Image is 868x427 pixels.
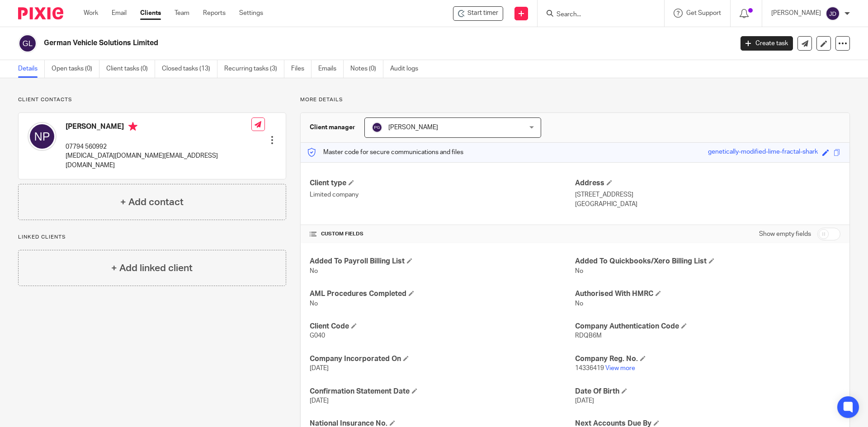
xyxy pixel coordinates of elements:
[575,387,840,396] h4: Date Of Birth
[310,257,575,266] h4: Added To Payroll Billing List
[708,147,818,158] div: genetically-modified-lime-fractal-shark
[575,322,840,331] h4: Company Authentication Code
[18,96,286,103] p: Client contacts
[106,60,155,78] a: Client tasks (0)
[310,322,575,331] h4: Client Code
[128,122,137,131] i: Primary
[310,289,575,299] h4: AML Procedures Completed
[467,9,498,18] span: Start timer
[310,387,575,396] h4: Confirmation Statement Date
[390,60,425,78] a: Audit logs
[686,10,721,16] span: Get Support
[575,289,840,299] h4: Authorised With HMRC
[741,36,793,51] a: Create task
[28,122,57,151] img: svg%3E
[310,123,355,132] h3: Client manager
[84,9,98,18] a: Work
[575,398,594,404] span: [DATE]
[575,300,583,307] span: No
[556,11,637,19] input: Search
[453,6,503,21] div: German Vehicle Solutions Limited
[239,9,263,18] a: Settings
[18,60,45,78] a: Details
[575,354,840,364] h4: Company Reg. No.
[759,230,811,239] label: Show empty fields
[605,365,635,371] a: View more
[310,365,329,371] span: [DATE]
[18,7,63,19] img: Pixie
[575,268,583,274] span: No
[575,333,602,339] span: RDQB6M
[575,200,840,209] p: [GEOGRAPHIC_DATA]
[203,9,226,18] a: Reports
[140,9,161,18] a: Clients
[310,230,575,238] h4: CUSTOM FIELDS
[111,261,193,275] h4: + Add linked client
[575,257,840,266] h4: Added To Quickbooks/Xero Billing List
[310,268,318,274] span: No
[575,365,604,371] span: 14336419
[310,300,318,307] span: No
[318,60,344,78] a: Emails
[310,333,325,339] span: G040
[310,190,575,199] p: Limited company
[66,151,251,170] p: [MEDICAL_DATA][DOMAIN_NAME][EMAIL_ADDRESS][DOMAIN_NAME]
[350,60,383,78] a: Notes (0)
[575,190,840,199] p: [STREET_ADDRESS]
[307,148,463,157] p: Master code for secure communications and files
[44,38,590,48] h2: German Vehicle Solutions Limited
[310,398,329,404] span: [DATE]
[18,34,37,53] img: svg%3E
[310,178,575,188] h4: Client type
[575,178,840,188] h4: Address
[310,354,575,364] h4: Company Incorporated On
[175,9,189,18] a: Team
[300,96,850,103] p: More details
[771,9,821,18] p: [PERSON_NAME]
[826,6,840,21] img: svg%3E
[291,60,311,78] a: Files
[66,122,251,133] h4: [PERSON_NAME]
[18,234,286,241] p: Linked clients
[224,60,284,78] a: Recurring tasks (3)
[66,142,251,151] p: 07794 560992
[162,60,217,78] a: Closed tasks (13)
[52,60,99,78] a: Open tasks (0)
[388,124,438,131] span: [PERSON_NAME]
[372,122,382,133] img: svg%3E
[120,195,184,209] h4: + Add contact
[112,9,127,18] a: Email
